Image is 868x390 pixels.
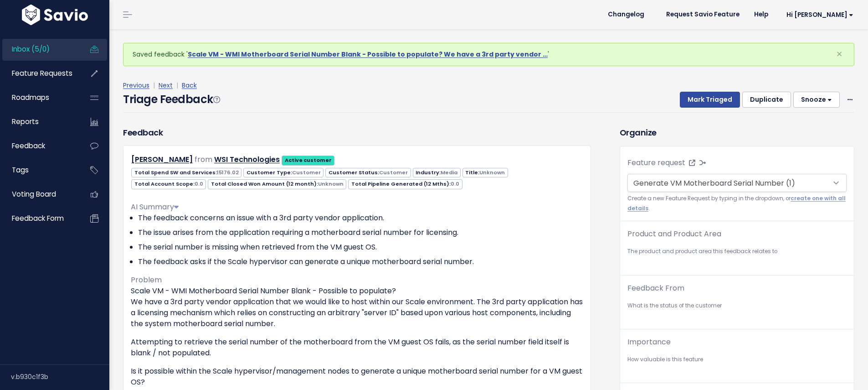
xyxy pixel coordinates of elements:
span: Inbox (5/0) [12,44,50,54]
a: Tags [2,160,76,181]
small: The product and product area this feedback relates to [627,247,847,256]
span: Roadmaps [12,93,49,102]
p: Scale VM - WMI Motherboard Serial Number Blank - Possible to populate? We have a 3rd party vendor... [131,286,583,329]
small: What is the status of the customer [627,301,847,311]
span: Changelog [608,11,644,18]
span: 0.0 [451,180,459,187]
small: Create a new Feature Request by typing in the dropdown, or . [627,194,847,213]
span: × [836,47,842,62]
li: The issue arises from the application requiring a motherboard serial number for licensing. [138,227,583,238]
label: Importance [627,337,671,348]
a: Feedback form [2,208,76,229]
a: Request Savio Feature [659,8,747,21]
button: Close [827,43,852,65]
span: Feedback form [12,213,64,223]
label: Feedback From [627,283,684,294]
p: Attempting to retrieve the serial number of the motherboard from the VM guest OS fails, as the se... [131,337,583,359]
span: Total Spend SW and Services: [131,168,241,177]
span: Customer [379,169,408,176]
a: Back [182,81,197,90]
a: Feature Requests [2,63,76,84]
h3: Organize [620,126,854,139]
span: Media [441,169,457,176]
strong: Active customer [285,156,332,164]
span: Total Pipeline Generated (12 Mths): [348,179,462,189]
button: Snooze [793,92,840,108]
a: Help [747,8,776,21]
a: create one with all details [627,195,846,212]
span: from [195,154,212,165]
span: 0.0 [195,180,203,187]
span: Reports [12,117,39,126]
label: Feature request [627,157,685,168]
span: Unknown [318,180,344,187]
a: Scale VM - WMI Motherboard Serial Number Blank - Possible to populate? We have a 3rd party vendor … [188,50,548,59]
span: Industry: [413,168,461,177]
li: The feedback concerns an issue with a 3rd party vendor application. [138,213,583,224]
span: | [151,81,157,90]
span: Problem [131,275,162,285]
span: Customer [292,169,321,176]
a: [PERSON_NAME] [131,154,193,165]
a: Reports [2,111,76,132]
a: Voting Board [2,184,76,205]
li: The feedback asks if the Scale hypervisor can generate a unique motherboard serial number. [138,256,583,267]
a: Previous [123,81,149,90]
h4: Triage Feedback [123,91,220,108]
h3: Feedback [123,126,163,139]
a: Next [159,81,173,90]
div: v.b930c1f3b [11,365,109,389]
button: Duplicate [742,92,791,108]
small: How valuable is this feature [627,355,847,364]
span: AI Summary [131,202,179,212]
span: Tags [12,165,29,175]
p: Is it possible within the Scale hypervisor/management nodes to generate a unique motherboard seri... [131,366,583,388]
div: Saved feedback ' ' [123,43,854,66]
a: Roadmaps [2,87,76,108]
a: Feedback [2,135,76,156]
span: Customer Type: [243,168,324,177]
span: Unknown [479,169,505,176]
span: Voting Board [12,189,56,199]
span: | [175,81,180,90]
a: WSI Technologies [214,154,280,165]
span: Customer Status: [325,168,411,177]
label: Product and Product Area [627,229,721,239]
img: logo-white.9d6f32f41409.svg [20,5,90,25]
span: Total Account Scope: [131,179,206,189]
span: Hi [PERSON_NAME] [786,11,853,18]
a: Hi [PERSON_NAME] [776,8,861,22]
li: The serial number is missing when retrieved from the VM guest OS. [138,242,583,253]
span: Total Closed Won Amount (12 month): [208,179,346,189]
span: 15176.02 [217,169,239,176]
span: Feedback [12,141,45,151]
span: Feature Requests [12,68,72,78]
button: Mark Triaged [680,92,740,108]
a: Inbox (5/0) [2,39,76,60]
span: Title: [462,168,508,177]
